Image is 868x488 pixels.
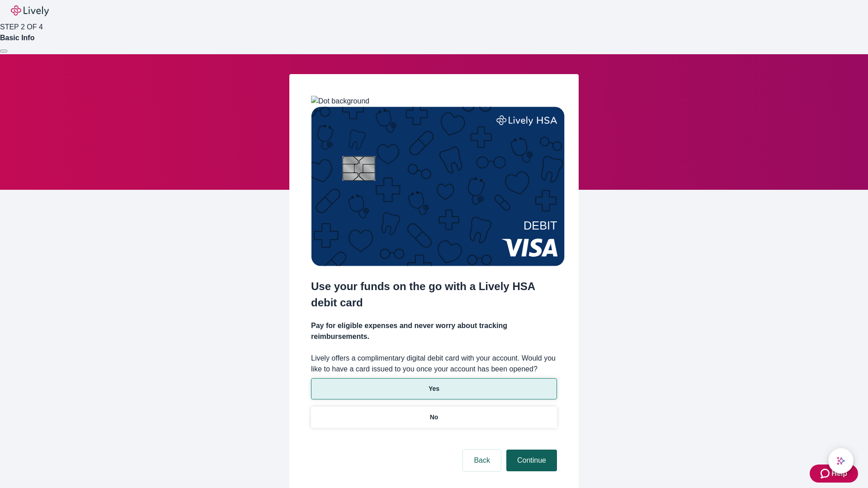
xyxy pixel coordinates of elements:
button: Yes [311,378,557,399]
button: Continue [506,450,557,471]
img: Debit card [311,107,565,266]
svg: Lively AI Assistant [836,456,845,465]
button: chat [828,448,854,474]
img: Lively [11,5,49,16]
label: Lively offers a complimentary digital debit card with your account. Would you like to have a card... [311,353,557,375]
button: No [311,407,557,428]
h4: Pay for eligible expenses and never worry about tracking reimbursements. [311,320,557,342]
p: No [430,413,439,422]
button: Back [463,450,501,471]
button: Zendesk support iconHelp [810,465,858,483]
img: Dot background [311,96,369,107]
span: Help [831,468,847,479]
svg: Zendesk support icon [821,468,831,479]
h2: Use your funds on the go with a Lively HSA debit card [311,278,557,311]
p: Yes [429,384,439,394]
